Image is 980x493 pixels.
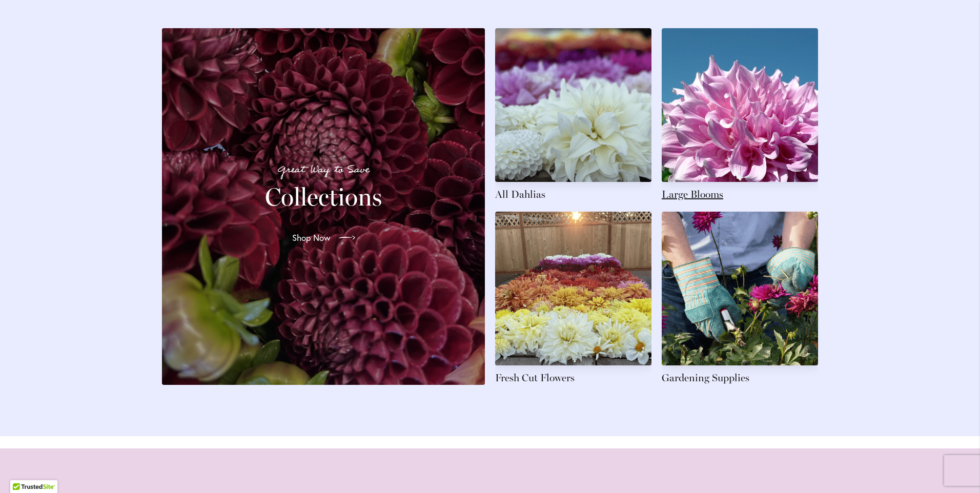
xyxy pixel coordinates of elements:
p: Great Way to Save [174,161,473,178]
a: Shop Now [284,223,363,252]
span: Shop Now [292,232,331,244]
h2: Collections [174,182,473,211]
